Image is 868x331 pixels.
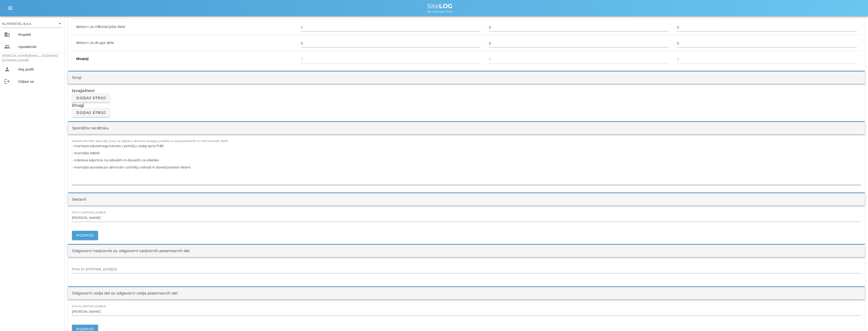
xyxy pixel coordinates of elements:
button: Podpiši [72,231,98,240]
td: delavci za inštalacijska dela [72,19,297,35]
iframe: Chat Widget [843,307,868,331]
span: Dodaj stroj [76,96,106,100]
div: Odgovorni nadzornik oz. odgovorni nadzornih posameznih del [72,248,190,254]
h3: Drugi [72,102,861,108]
span: Dodaj stroj [76,110,106,115]
i: logout [4,78,10,84]
input: 0 [677,23,857,31]
div: Sestavil [72,197,86,202]
i: business [4,31,10,38]
input: 0 [489,23,669,31]
input: 0 [301,39,481,47]
td: delavci za druga dela [72,35,297,51]
div: Pripomoček za klepet [843,307,868,331]
div: Odgovorni vodja del oz odgovorni vodja posameznih del [72,290,178,296]
div: Moj profil [18,67,61,71]
div: Projekti [18,32,61,37]
div: KLIMINSTAL d.o.o. [2,20,63,28]
button: Dodaj stroj [72,108,110,117]
b: skupaj [76,56,89,61]
input: 0 [489,39,669,47]
label: ime in priimek, podpis [72,304,106,308]
i: people [4,44,10,50]
span: We value your time. [427,10,453,13]
div: Odjavi se [18,79,61,83]
label: kratek tehnični opis del, ki se na objektu dnevno izvajajo, podatki o nepredvidenih in interventn... [72,139,228,143]
span: Podpiši [76,233,94,238]
label: ime in priimek, podpis [72,211,106,214]
button: Dodaj stroj [72,93,110,102]
div: Uporabniki [18,45,61,49]
b: LOG [439,2,453,10]
input: 0 [677,39,857,47]
h3: Izvajalčevi [72,88,861,93]
div: Sporočila naročniku [72,125,109,131]
i: person [4,66,10,72]
input: 0 [301,23,481,31]
i: menu [7,5,13,11]
div: KLIMINSTAL d.o.o. [2,21,32,26]
i: arrow_drop_down [57,21,63,27]
div: Stroji [72,75,82,81]
span: Site [427,2,453,10]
